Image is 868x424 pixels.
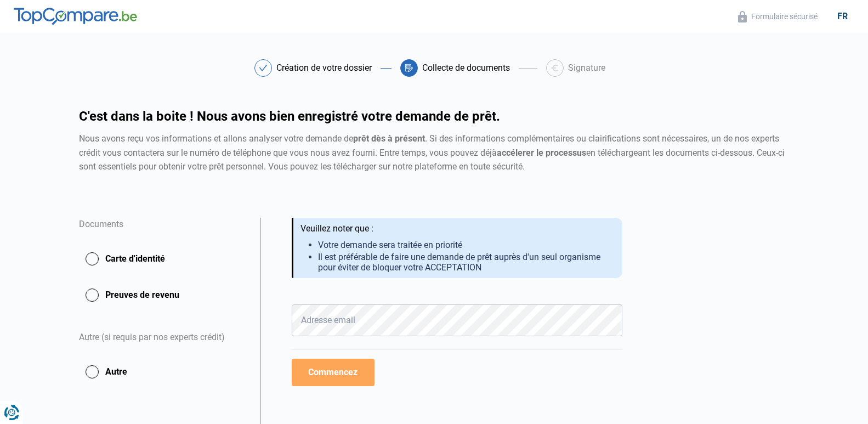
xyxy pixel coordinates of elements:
button: Autre [79,358,247,386]
div: fr [831,11,854,21]
li: Il est préférable de faire une demande de prêt auprès d'un seul organisme pour éviter de bloquer ... [318,252,614,273]
button: Preuves de revenu [79,281,247,309]
strong: accélerer le processus [497,148,586,158]
h1: C'est dans la boite ! Nous avons bien enregistré votre demande de prêt. [79,110,790,123]
img: TopCompare.be [14,8,137,25]
button: Formulaire sécurisé [735,10,821,23]
li: Votre demande sera traitée en priorité [318,240,614,250]
button: Carte d'identité [79,245,247,273]
div: Documents [79,218,247,245]
div: Nous avons reçu vos informations et allons analyser votre demande de . Si des informations complé... [79,132,790,174]
div: Signature [568,64,605,72]
button: Commencez [292,359,375,386]
strong: prêt dès à présent [353,133,425,144]
div: Autre (si requis par nos experts crédit) [79,318,247,358]
div: Veuillez noter que : [300,223,614,234]
div: Collecte de documents [422,64,510,72]
div: Création de votre dossier [276,64,372,72]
